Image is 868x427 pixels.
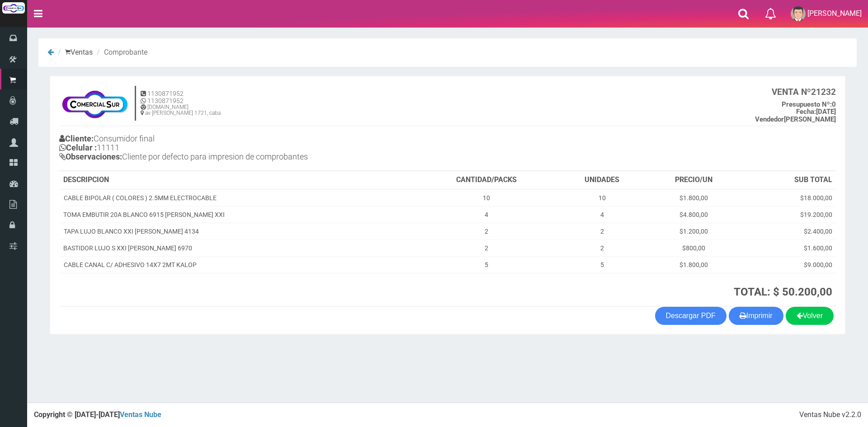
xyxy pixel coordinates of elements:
[796,108,816,116] strong: Fecha:
[120,410,161,419] a: Ventas Nube
[59,134,94,143] b: Cliente:
[558,256,646,273] td: 5
[415,223,558,239] td: 2
[415,206,558,223] td: 4
[741,189,836,206] td: $18.000,00
[741,206,836,223] td: $19.200,00
[415,239,558,256] td: 2
[741,256,836,273] td: $9.000,00
[791,6,806,21] img: User Image
[734,286,832,298] strong: TOTAL: $ 50.200,00
[741,223,836,239] td: $2.400,00
[796,108,836,116] b: [DATE]
[799,410,861,420] div: Ventas Nube v2.2.0
[141,104,221,116] h6: [DOMAIN_NAME] av [PERSON_NAME] 1721, caba
[34,410,161,419] strong: Copyright © [DATE]-[DATE]
[755,115,836,123] b: [PERSON_NAME]
[141,90,221,104] h5: 1130871952 1130871952
[59,85,130,122] img: f695dc5f3a855ddc19300c990e0c55a2.jpg
[60,171,415,189] th: DESCRIPCION
[646,223,741,239] td: $1.200,00
[415,171,558,189] th: CANTIDAD/PACKS
[646,171,741,189] th: PRECIO/UN
[59,132,448,165] h4: Consumidor final 11111 Cliente por defecto para impresion de comprobantes
[60,223,415,239] td: TAPA LUJO BLANCO XXI [PERSON_NAME] 4134
[59,152,122,161] b: Observaciones:
[772,87,811,97] strong: VENTA Nº
[558,239,646,256] td: 2
[60,206,415,223] td: TOMA EMBUTIR 20A BLANCO 6915 [PERSON_NAME] XXI
[56,47,93,58] li: Ventas
[558,171,646,189] th: UNIDADES
[741,171,836,189] th: SUB TOTAL
[646,256,741,273] td: $1.800,00
[415,189,558,206] td: 10
[2,2,25,14] img: Logo grande
[729,307,783,325] button: Imprimir
[94,47,147,58] li: Comprobante
[60,256,415,273] td: CABLE CANAL C/ ADHESIVO 14X7 2MT KALOP
[60,189,415,206] td: CABLE BIPOLAR ( COLORES ) 2.5MM ELECTROCABLE
[646,206,741,223] td: $4.800,00
[558,189,646,206] td: 10
[59,143,97,152] b: Celular :
[782,100,836,108] b: 0
[655,307,726,325] a: Descargar PDF
[772,87,836,97] b: 21232
[741,239,836,256] td: $1.600,00
[646,189,741,206] td: $1.800,00
[558,223,646,239] td: 2
[755,115,784,123] strong: Vendedor
[807,9,862,18] span: [PERSON_NAME]
[782,100,832,108] strong: Presupuesto Nº:
[60,239,415,256] td: BASTIDOR LUJO S XXI [PERSON_NAME] 6970
[646,239,741,256] td: $800,00
[786,307,834,325] a: Volver
[558,206,646,223] td: 4
[415,256,558,273] td: 5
